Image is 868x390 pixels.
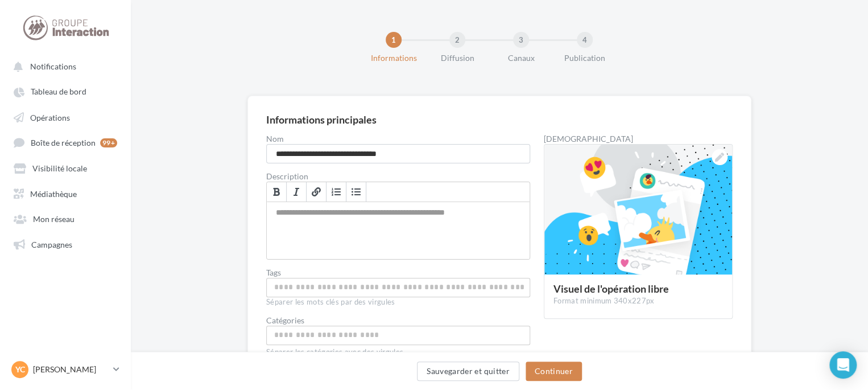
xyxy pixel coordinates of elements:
label: Tags [266,269,530,277]
div: Visuel de l'opération libre [553,284,723,294]
div: Séparer les catégories avec des virgules [266,345,530,358]
div: [DEMOGRAPHIC_DATA] [544,135,733,143]
div: Canaux [485,52,557,64]
div: Permet de préciser les enjeux de la campagne à vos affiliés [267,202,530,259]
div: Format minimum 340x227px [553,296,723,306]
input: Permet aux affiliés de trouver l'opération libre plus facilement [269,281,527,294]
a: Campagnes [7,233,124,254]
span: Médiathèque [30,188,77,198]
div: Informations principales [266,114,377,125]
div: Séparer les mots clés par des virgules [266,297,530,307]
p: [PERSON_NAME] [33,364,109,375]
div: Catégories [266,317,530,325]
div: 3 [513,32,529,48]
a: Lien [307,182,326,202]
label: Description [266,173,530,180]
div: Permet aux affiliés de trouver l'opération libre plus facilement [266,278,530,297]
span: Boîte de réception [31,138,96,147]
div: Diffusion [421,52,494,64]
div: 4 [577,32,593,48]
a: Gras (Ctrl+B) [267,182,287,202]
a: Visibilité locale [7,157,124,178]
a: Médiathèque [7,183,124,203]
button: Sauvegarder et quitter [417,362,519,381]
a: Insérer/Supprimer une liste à puces [346,182,366,202]
div: Publication [548,52,621,64]
div: Informations [357,52,430,64]
span: Campagnes [31,239,72,249]
a: Tableau de bord [7,81,124,101]
span: Notifications [30,61,76,71]
span: Tableau de bord [31,87,86,97]
a: YC [PERSON_NAME] [9,359,122,380]
a: Boîte de réception 99+ [7,132,124,153]
div: Open Intercom Messenger [829,351,857,379]
label: Nom [266,135,530,143]
a: Mon réseau [7,208,124,228]
span: Visibilité locale [32,163,87,173]
div: Choisissez une catégorie [266,326,530,345]
div: 99+ [100,138,117,147]
div: 1 [386,32,402,48]
div: 2 [449,32,465,48]
button: Notifications [7,56,119,76]
a: Italique (Ctrl+I) [287,182,307,202]
input: Choisissez une catégorie [269,329,527,342]
a: Opérations [7,106,124,127]
span: YC [15,364,25,375]
button: Continuer [526,362,582,381]
a: Insérer/Supprimer une liste numérotée [326,182,346,202]
span: Mon réseau [33,214,75,224]
span: Opérations [30,112,70,122]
